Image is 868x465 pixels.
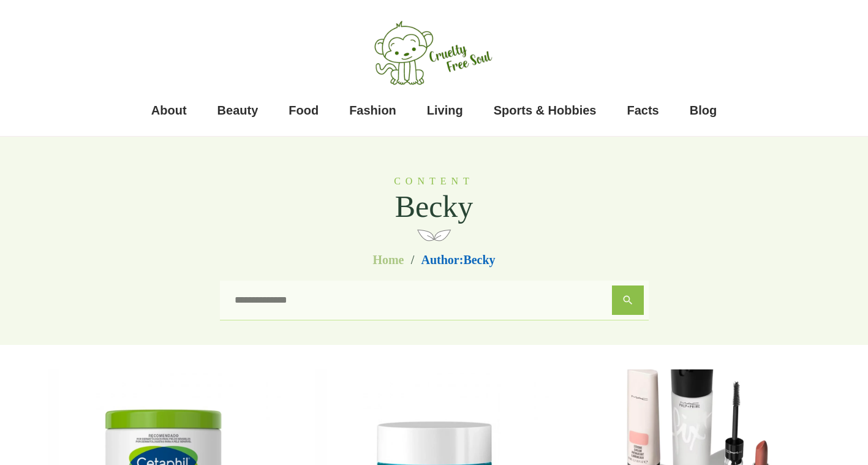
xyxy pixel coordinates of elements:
img: small deco [417,225,451,244]
li: / [406,254,418,266]
a: Beauty [217,98,259,123]
a: Sports & Hobbies [494,98,597,123]
span: Home [372,253,404,267]
a: About [151,98,187,123]
a: Home [372,251,404,268]
a: Fashion [349,98,396,123]
h6: Content [394,175,474,187]
a: Blog [690,98,717,123]
span: Becky [463,253,495,267]
span: Becky [394,189,474,224]
a: Food [289,98,319,123]
span: Author: [421,251,495,268]
a: Facts [627,98,659,123]
a: Living [427,98,463,123]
